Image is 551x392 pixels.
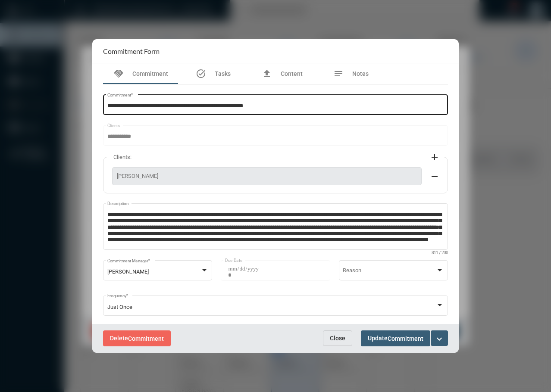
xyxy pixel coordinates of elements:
[107,268,149,275] span: [PERSON_NAME]
[361,330,430,346] button: UpdateCommitment
[388,335,423,342] span: Commitment
[262,68,272,79] mat-icon: file_upload
[352,70,369,77] span: Notes
[215,70,231,77] span: Tasks
[333,68,344,79] mat-icon: notes
[196,68,206,79] mat-icon: task_alt
[323,330,352,346] button: Close
[117,173,417,179] span: [PERSON_NAME]
[109,154,136,160] label: Clients:
[103,47,160,55] h2: Commitment Form
[434,334,445,344] mat-icon: expand_more
[429,152,440,162] mat-icon: add
[110,335,164,342] span: Delete
[113,68,124,79] mat-icon: handshake
[128,335,164,342] span: Commitment
[432,251,448,255] mat-hint: 811 / 200
[107,304,132,310] span: Just Once
[429,171,440,182] mat-icon: remove
[368,335,423,342] span: Update
[103,330,171,346] button: DeleteCommitment
[281,70,303,77] span: Content
[132,70,168,77] span: Commitment
[330,335,345,342] span: Close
